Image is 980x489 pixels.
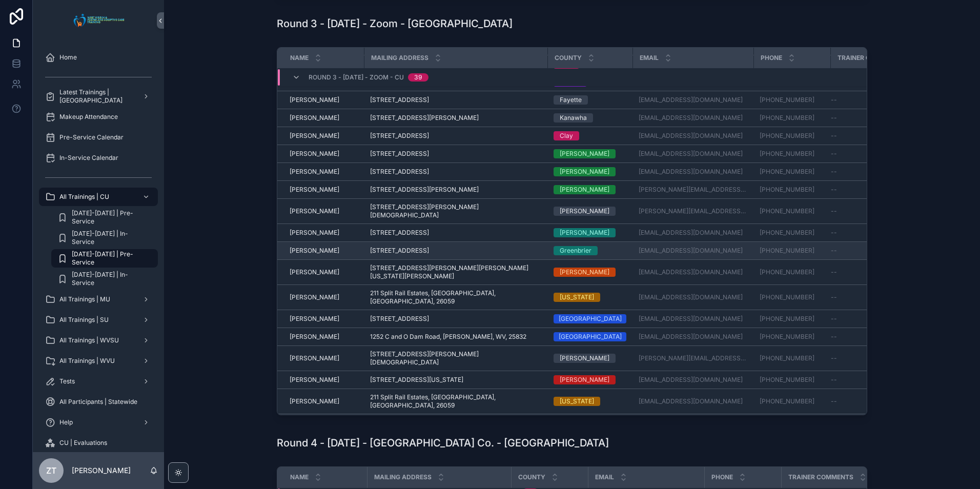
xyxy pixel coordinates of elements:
[59,316,109,324] span: All Trainings | SU
[309,73,404,81] span: Round 3 - [DATE] - Zoom - CU
[639,397,743,405] a: [EMAIL_ADDRESS][DOMAIN_NAME]
[370,168,429,176] span: [STREET_ADDRESS]
[831,315,905,323] a: --
[760,186,814,194] a: [PHONE_NUMBER]
[639,333,747,341] a: [EMAIL_ADDRESS][DOMAIN_NAME]
[560,228,609,237] div: [PERSON_NAME]
[831,207,837,215] span: --
[71,12,127,29] img: App logo
[760,207,824,215] a: [PHONE_NUMBER]
[560,95,582,105] div: Fayette
[290,315,339,323] span: [PERSON_NAME]
[560,207,609,216] div: [PERSON_NAME]
[370,247,429,255] span: [STREET_ADDRESS]
[290,114,358,122] a: [PERSON_NAME]
[277,436,609,450] h1: Round 4 - [DATE] - [GEOGRAPHIC_DATA] Co. - [GEOGRAPHIC_DATA]
[560,397,594,406] div: [US_STATE]
[831,315,837,323] span: --
[760,354,814,362] a: [PHONE_NUMBER]
[290,168,358,176] a: [PERSON_NAME]
[639,168,743,176] a: [EMAIL_ADDRESS][DOMAIN_NAME]
[290,247,339,255] span: [PERSON_NAME]
[59,439,107,447] span: CU | Evaluations
[290,376,358,384] a: [PERSON_NAME]
[760,397,824,405] a: [PHONE_NUMBER]
[639,293,747,301] a: [EMAIL_ADDRESS][DOMAIN_NAME]
[639,315,747,323] a: [EMAIL_ADDRESS][DOMAIN_NAME]
[59,133,124,141] span: Pre-Service Calendar
[370,333,526,341] span: 1252 C and O Dam Road, [PERSON_NAME], WV, 25832
[831,114,905,122] a: --
[370,247,541,255] a: [STREET_ADDRESS]
[290,207,339,215] span: [PERSON_NAME]
[554,167,626,176] a: [PERSON_NAME]
[290,376,339,384] span: [PERSON_NAME]
[639,268,743,276] a: [EMAIL_ADDRESS][DOMAIN_NAME]
[760,268,824,276] a: [PHONE_NUMBER]
[554,131,626,140] a: Clay
[370,393,541,410] a: 211 Split Rail Estates, [GEOGRAPHIC_DATA], [GEOGRAPHIC_DATA], 26059
[39,413,158,432] a: Help
[290,132,358,140] a: [PERSON_NAME]
[639,293,743,301] a: [EMAIL_ADDRESS][DOMAIN_NAME]
[831,186,905,194] a: --
[560,375,609,384] div: [PERSON_NAME]
[760,315,824,323] a: [PHONE_NUMBER]
[374,473,432,481] span: Mailing Address
[290,315,358,323] a: [PERSON_NAME]
[559,332,622,341] div: [GEOGRAPHIC_DATA]
[290,397,358,405] a: [PERSON_NAME]
[831,132,905,140] a: --
[370,132,541,140] a: [STREET_ADDRESS]
[639,207,747,215] a: [PERSON_NAME][EMAIL_ADDRESS][PERSON_NAME][DOMAIN_NAME]
[639,132,743,140] a: [EMAIL_ADDRESS][DOMAIN_NAME]
[760,354,824,362] a: [PHONE_NUMBER]
[760,376,824,384] a: [PHONE_NUMBER]
[72,271,148,287] span: [DATE]-[DATE] | In-Service
[639,247,747,255] a: [EMAIL_ADDRESS][DOMAIN_NAME]
[290,186,358,194] a: [PERSON_NAME]
[639,333,743,341] a: [EMAIL_ADDRESS][DOMAIN_NAME]
[59,398,137,406] span: All Participants | Statewide
[59,193,109,201] span: All Trainings | CU
[59,53,77,62] span: Home
[760,114,814,122] a: [PHONE_NUMBER]
[831,376,837,384] span: --
[555,54,582,62] span: County
[639,229,743,237] a: [EMAIL_ADDRESS][DOMAIN_NAME]
[560,113,587,123] div: Kanawha
[290,354,358,362] a: [PERSON_NAME]
[290,354,339,362] span: [PERSON_NAME]
[554,268,626,277] a: [PERSON_NAME]
[560,268,609,277] div: [PERSON_NAME]
[59,418,73,426] span: Help
[59,113,118,121] span: Makeup Attendance
[831,268,837,276] span: --
[760,293,824,301] a: [PHONE_NUMBER]
[370,114,541,122] a: [STREET_ADDRESS][PERSON_NAME]
[554,354,626,363] a: [PERSON_NAME]
[72,230,148,246] span: [DATE]-[DATE] | In-Service
[760,229,824,237] a: [PHONE_NUMBER]
[831,247,837,255] span: --
[370,114,479,122] span: [STREET_ADDRESS][PERSON_NAME]
[59,336,119,344] span: All Trainings | WVSU
[639,114,743,122] a: [EMAIL_ADDRESS][DOMAIN_NAME]
[370,203,541,219] a: [STREET_ADDRESS][PERSON_NAME][DEMOGRAPHIC_DATA]
[370,289,541,305] span: 211 Split Rail Estates, [GEOGRAPHIC_DATA], [GEOGRAPHIC_DATA], 26059
[595,473,614,481] span: Email
[59,154,118,162] span: In-Service Calendar
[639,315,743,323] a: [EMAIL_ADDRESS][DOMAIN_NAME]
[39,290,158,309] a: All Trainings | MU
[831,186,837,194] span: --
[290,229,358,237] a: [PERSON_NAME]
[290,333,358,341] a: [PERSON_NAME]
[831,354,837,362] span: --
[760,293,814,301] a: [PHONE_NUMBER]
[39,128,158,147] a: Pre-Service Calendar
[59,295,110,303] span: All Trainings | MU
[33,41,164,452] div: scrollable content
[51,270,158,288] a: [DATE]-[DATE] | In-Service
[831,397,837,405] span: --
